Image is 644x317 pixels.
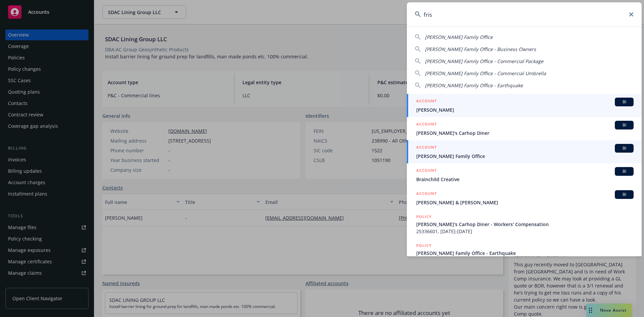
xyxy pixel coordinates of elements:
[416,242,432,249] h5: POLICY
[618,168,631,174] span: BI
[407,210,642,239] a: POLICY[PERSON_NAME]'s Carhop Diner - Workers' Compensation25336601, [DATE]-[DATE]
[425,70,546,76] span: [PERSON_NAME] Family Office - Commercial Umbrella
[407,94,642,117] a: ACCOUNTBI[PERSON_NAME]
[416,98,437,106] h5: ACCOUNT
[416,167,437,175] h5: ACCOUNT
[416,176,634,183] span: Brainchild Creative
[407,239,642,267] a: POLICY[PERSON_NAME] Family Office - Earthquake
[407,117,642,140] a: ACCOUNTBI[PERSON_NAME]'s Carhop Diner
[416,121,437,129] h5: ACCOUNT
[416,250,634,257] span: [PERSON_NAME] Family Office - Earthquake
[416,144,437,152] h5: ACCOUNT
[407,140,642,163] a: ACCOUNTBI[PERSON_NAME] Family Office
[416,228,634,235] span: 25336601, [DATE]-[DATE]
[618,99,631,105] span: BI
[618,192,631,198] span: BI
[407,187,642,210] a: ACCOUNTBI[PERSON_NAME] & [PERSON_NAME]
[416,153,634,160] span: [PERSON_NAME] Family Office
[407,2,642,27] input: Search...
[416,190,437,198] h5: ACCOUNT
[425,82,523,89] span: [PERSON_NAME] Family Office - Earthquake
[618,122,631,128] span: BI
[416,106,634,113] span: [PERSON_NAME]
[425,34,493,40] span: [PERSON_NAME] Family Office
[425,46,536,52] span: [PERSON_NAME] Family Office - Business Owners
[416,129,634,137] span: [PERSON_NAME]'s Carhop Diner
[407,163,642,187] a: ACCOUNTBIBrainchild Creative
[425,58,543,64] span: [PERSON_NAME] Family Office - Commercial Package
[416,199,634,206] span: [PERSON_NAME] & [PERSON_NAME]
[416,213,432,220] h5: POLICY
[416,221,634,228] span: [PERSON_NAME]'s Carhop Diner - Workers' Compensation
[618,145,631,151] span: BI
